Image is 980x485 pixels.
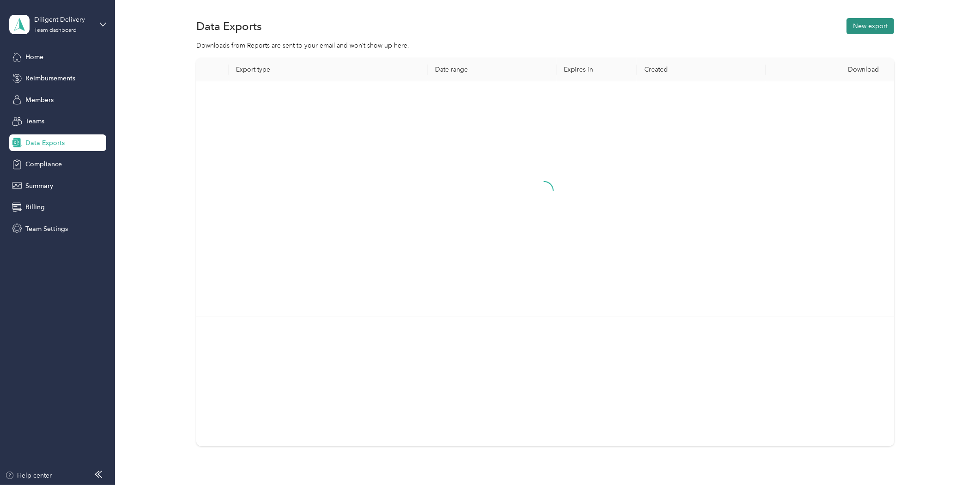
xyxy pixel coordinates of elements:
button: Help center [5,471,52,480]
th: Export type [229,58,428,81]
span: Billing [25,202,45,212]
span: Data Exports [25,138,65,148]
button: New export [847,18,894,34]
span: Teams [25,116,44,126]
span: Members [25,95,54,105]
th: Created [637,58,766,81]
div: Download [773,66,887,73]
span: Home [25,52,43,62]
h1: Data Exports [196,21,262,31]
div: Downloads from Reports are sent to your email and won’t show up here. [196,41,894,50]
span: Reimbursements [25,73,75,83]
span: Team Settings [25,224,68,234]
span: Summary [25,181,53,191]
iframe: Everlance-gr Chat Button Frame [928,433,980,485]
div: Diligent Delivery [34,15,92,24]
th: Date range [428,58,557,81]
div: Team dashboard [34,28,77,33]
th: Expires in [557,58,637,81]
span: Compliance [25,159,62,169]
